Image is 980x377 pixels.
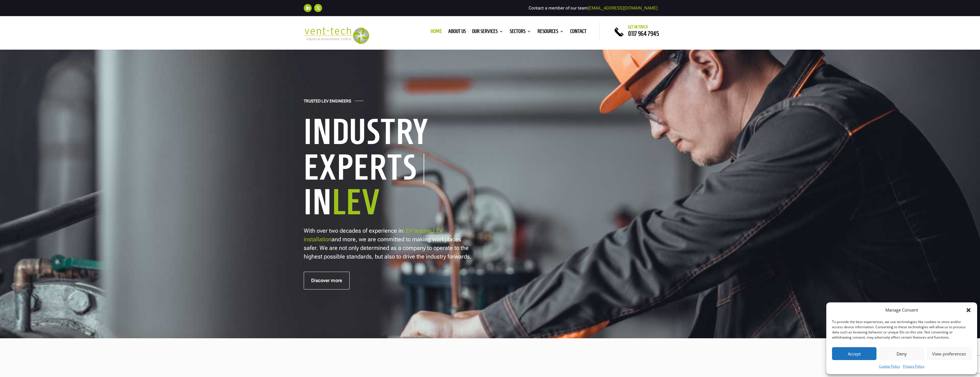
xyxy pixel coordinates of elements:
div: To provide the best experiences, we use technologies like cookies to store and/or access device i... [832,319,971,340]
a: 0117 964 7945 [628,30,659,37]
a: Home [430,29,442,36]
a: LEV testing [403,227,431,234]
a: About us [448,29,466,36]
span: LEV [332,183,381,221]
a: Contact [570,29,587,36]
div: Close dialog [966,307,971,313]
button: Deny [879,347,924,360]
span: Contact a member of our team [529,5,658,11]
img: 2023-09-27T08_35_16.549ZVENT-TECH---Clear-background [304,27,369,44]
a: [EMAIL_ADDRESS][DOMAIN_NAME] [588,5,658,11]
a: Resources [537,29,564,36]
h1: In [304,184,482,223]
div: Manage Consent [885,307,918,314]
a: LEV installation [304,227,443,243]
a: Follow on LinkedIn [304,4,312,12]
a: Privacy Policy [903,363,924,370]
p: With over two decades of experience in , and more, we are committed to making workplaces safer. W... [304,226,473,261]
span: Get in touch [628,25,648,29]
a: Cookie Policy [879,363,900,370]
h1: Industry [304,114,482,153]
h1: Experts [304,153,424,184]
button: View preferences [927,347,971,360]
a: Follow on X [314,4,322,12]
button: Accept [832,347,876,360]
h4: Trusted LEV Engineers [304,99,351,106]
a: Sectors [510,29,531,36]
a: Discover more [304,272,350,289]
a: Our Services [472,29,503,36]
